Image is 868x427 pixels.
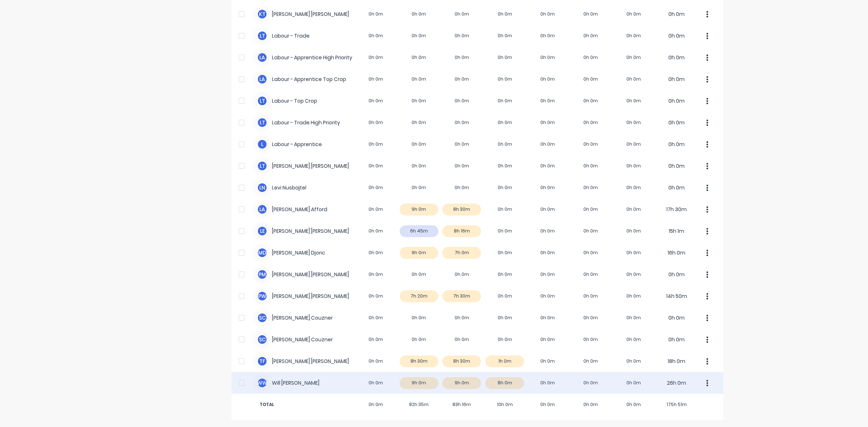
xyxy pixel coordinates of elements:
span: 0h 0m [569,401,612,408]
span: 0h 0m [354,401,397,408]
span: 10h 0m [483,401,526,408]
span: 0h 0m [526,401,569,408]
span: 83h 16m [441,401,484,408]
span: 175h 51m [655,401,698,408]
span: TOTAL [257,401,354,408]
span: 82h 35m [397,401,441,408]
span: 0h 0m [612,401,655,408]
